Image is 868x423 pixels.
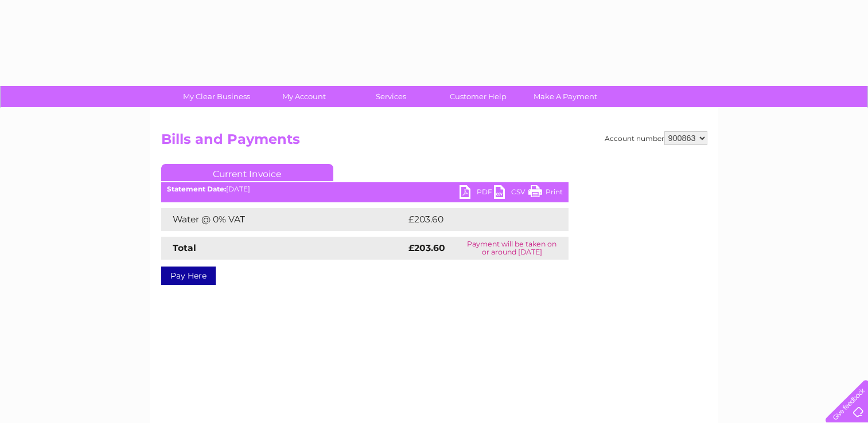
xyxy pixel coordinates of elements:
div: Account number [605,131,707,145]
a: PDF [460,185,494,202]
a: My Clear Business [169,86,264,107]
a: Customer Help [431,86,526,107]
a: Pay Here [161,267,216,285]
b: Statement Date: [167,185,226,193]
td: Payment will be taken on or around [DATE] [456,237,568,260]
td: £203.60 [406,208,548,231]
a: CSV [494,185,528,202]
a: Print [528,185,563,202]
strong: £203.60 [408,242,445,253]
a: Services [344,86,438,107]
strong: Total [173,242,196,253]
a: Make A Payment [518,86,613,107]
h2: Bills and Payments [161,131,707,153]
a: Current Invoice [161,164,333,181]
a: My Account [256,86,351,107]
div: [DATE] [161,185,569,193]
td: Water @ 0% VAT [161,208,406,231]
